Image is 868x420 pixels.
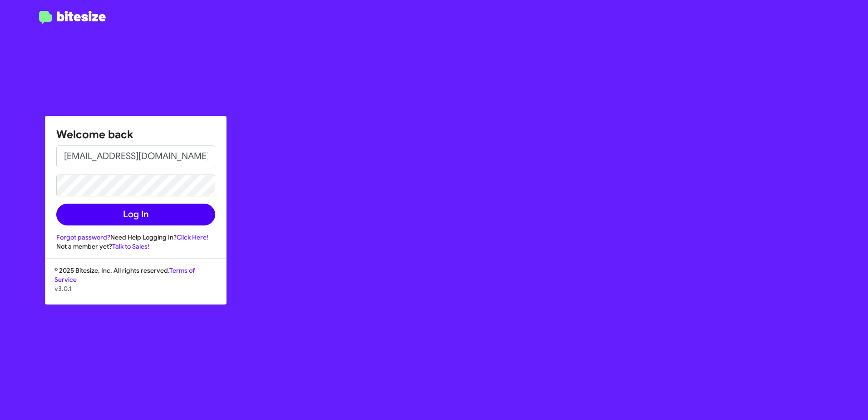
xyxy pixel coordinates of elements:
[56,145,215,167] input: Email address
[54,266,195,284] a: Terms of Service
[112,242,149,250] a: Talk to Sales!
[56,204,215,225] button: Log In
[177,233,208,241] a: Click Here!
[56,233,215,242] div: Need Help Logging In?
[56,242,215,251] div: Not a member yet?
[56,233,110,241] a: Forgot password?
[56,127,215,142] h1: Welcome back
[45,266,226,304] div: © 2025 Bitesize, Inc. All rights reserved.
[54,284,217,293] p: v3.0.1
